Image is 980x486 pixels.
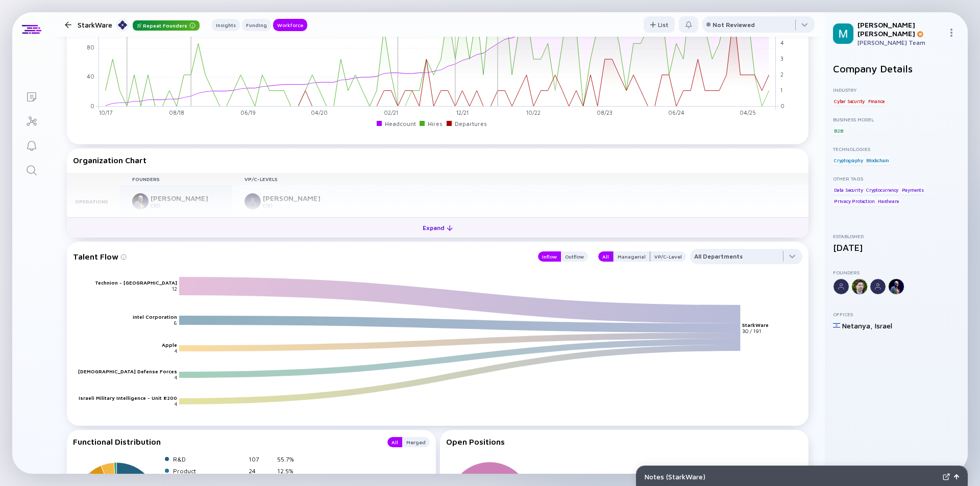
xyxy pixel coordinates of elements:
[780,102,785,109] tspan: 0
[833,116,960,122] div: Business Model
[175,374,177,380] text: 4
[833,311,960,317] div: Offices
[79,395,177,401] text: Israeli Military Intelligence - Unit 8200
[650,251,686,262] button: VP/C-Level
[867,96,886,106] div: Finance
[947,29,955,37] img: Menu
[901,185,925,195] div: Payments
[877,196,899,207] div: Hardware
[95,279,177,286] text: Technion - [GEOGRAPHIC_DATA]
[212,20,240,30] div: Insights
[175,401,177,407] text: 4
[73,437,377,447] div: Functional Distribution
[833,175,960,182] div: Other Tags
[743,321,769,327] text: StarkWare
[73,249,528,264] div: Talent Flow
[73,156,802,165] div: Organization Chart
[833,196,875,207] div: Privacy Protection
[833,322,840,329] img: Israel Flag
[833,87,960,93] div: Industry
[249,455,273,463] div: 107
[842,321,873,330] div: Netanya ,
[780,39,784,46] tspan: 4
[162,342,177,348] text: Apple
[598,251,613,262] button: All
[67,217,808,238] button: Expand
[90,102,94,109] tspan: 0
[12,157,51,182] a: Search
[833,155,864,165] div: Cryptography
[857,20,943,38] div: [PERSON_NAME] [PERSON_NAME]
[172,286,177,292] text: 12
[242,20,271,30] div: Funding
[240,109,256,116] tspan: 06/19
[174,320,177,326] text: 6
[277,467,302,475] div: 12.5%
[273,20,307,30] div: Workforce
[614,251,650,262] div: Managerial
[857,39,943,46] div: [PERSON_NAME] Team
[597,109,612,116] tspan: 08/23
[668,109,684,116] tspan: 06/24
[173,455,244,463] div: R&D
[133,20,200,31] div: Repeat Founders
[875,321,892,330] div: Israel
[833,242,960,253] div: [DATE]
[833,269,960,275] div: Founders
[249,467,273,475] div: 24
[644,16,675,33] button: List
[446,437,803,446] div: Open Positions
[833,185,864,195] div: Data Security
[713,21,755,29] div: Not Reviewed
[833,146,960,152] div: Technologies
[273,19,307,31] button: Workforce
[833,96,866,106] div: Cyber Security
[780,55,783,62] tspan: 3
[943,473,950,480] img: Expand Notes
[175,348,177,354] text: 4
[416,220,459,236] div: Expand
[613,251,650,262] button: Managerial
[561,251,588,262] button: Outflow
[645,472,939,481] div: Notes ( StarkWare )
[740,109,756,116] tspan: 04/25
[833,63,960,74] h2: Company Details
[456,109,469,116] tspan: 12/21
[780,86,782,93] tspan: 1
[12,133,51,157] a: Reminders
[833,233,960,239] div: Established
[169,109,184,116] tspan: 08/18
[173,467,244,475] div: Product
[387,437,402,447] button: All
[865,155,890,165] div: Blockchain
[133,314,177,320] text: Intel Corporation
[954,474,959,479] img: Open Notes
[384,109,398,116] tspan: 02/21
[311,109,328,116] tspan: 04/20
[644,17,675,33] div: List
[99,109,112,116] tspan: 10/17
[87,73,94,80] tspan: 40
[12,108,51,133] a: Investor Map
[78,18,200,31] div: StarkWare
[865,185,899,195] div: Cryptocurrency
[538,251,561,262] button: Inflow
[743,327,762,334] text: 30 / 191
[833,23,853,44] img: Mordechai Profile Picture
[402,437,430,447] button: Merged
[212,19,240,31] button: Insights
[780,71,783,78] tspan: 2
[833,125,844,136] div: B2B
[87,44,94,50] tspan: 80
[242,19,271,31] button: Funding
[78,368,177,374] text: [DEMOGRAPHIC_DATA] Defense Forces
[277,455,302,463] div: 55.7%
[12,84,51,108] a: Lists
[526,109,541,116] tspan: 10/22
